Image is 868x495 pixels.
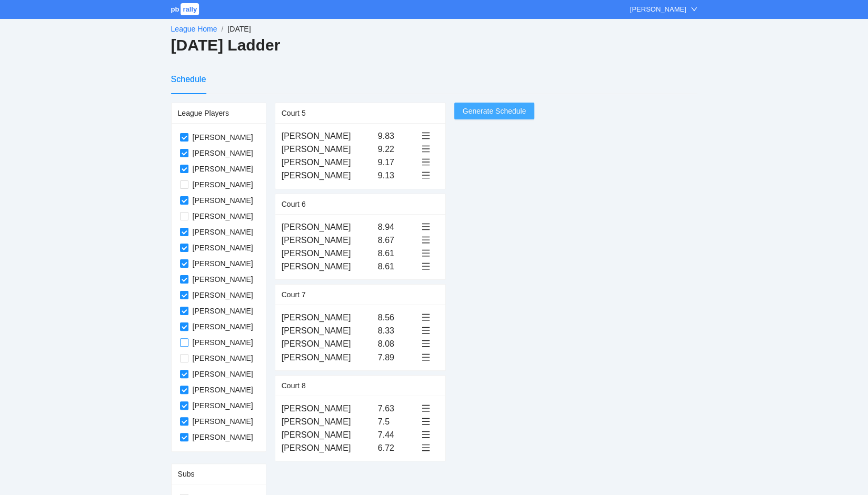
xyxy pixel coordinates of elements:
[188,384,257,396] span: [PERSON_NAME]
[188,431,257,443] span: [PERSON_NAME]
[282,376,439,396] div: Court 8
[463,105,526,117] span: Generate Schedule
[282,220,374,234] div: [PERSON_NAME]
[282,260,374,273] div: [PERSON_NAME]
[188,163,257,175] span: [PERSON_NAME]
[422,443,430,452] span: menu
[188,289,257,301] span: [PERSON_NAME]
[422,132,430,140] span: menu
[630,4,686,15] div: [PERSON_NAME]
[188,147,257,159] span: [PERSON_NAME]
[188,242,257,254] span: [PERSON_NAME]
[282,143,374,156] div: [PERSON_NAME]
[378,402,417,415] div: 7.63
[282,311,374,324] div: [PERSON_NAME]
[422,430,430,439] span: menu
[188,258,257,269] span: [PERSON_NAME]
[188,368,257,380] span: [PERSON_NAME]
[282,415,374,428] div: [PERSON_NAME]
[227,25,251,33] span: [DATE]
[188,195,257,206] span: [PERSON_NAME]
[171,73,206,86] div: Schedule
[188,400,257,411] span: [PERSON_NAME]
[691,6,697,13] span: down
[422,158,430,166] span: menu
[378,220,417,234] div: 8.94
[282,234,374,247] div: [PERSON_NAME]
[378,234,417,247] div: 8.67
[188,352,257,364] span: [PERSON_NAME]
[422,145,430,153] span: menu
[178,103,260,123] div: League Players
[422,353,430,361] span: menu
[282,351,374,364] div: [PERSON_NAME]
[378,311,417,324] div: 8.56
[282,194,439,214] div: Court 6
[188,132,257,143] span: [PERSON_NAME]
[282,402,374,415] div: [PERSON_NAME]
[378,428,417,441] div: 7.44
[422,262,430,270] span: menu
[188,274,257,285] span: [PERSON_NAME]
[282,247,374,260] div: [PERSON_NAME]
[378,351,417,364] div: 7.89
[181,3,199,15] span: rally
[188,416,257,427] span: [PERSON_NAME]
[378,143,417,156] div: 9.22
[378,324,417,337] div: 8.33
[378,260,417,273] div: 8.61
[188,179,257,190] span: [PERSON_NAME]
[454,103,535,119] button: Generate Schedule
[221,25,223,33] span: /
[282,285,439,305] div: Court 7
[422,326,430,335] span: menu
[188,305,257,317] span: [PERSON_NAME]
[422,339,430,348] span: menu
[282,441,374,454] div: [PERSON_NAME]
[171,5,201,13] a: pbrally
[188,321,257,332] span: [PERSON_NAME]
[378,415,417,428] div: 7.5
[422,249,430,257] span: menu
[422,404,430,412] span: menu
[422,171,430,179] span: menu
[171,5,179,13] span: pb
[282,324,374,337] div: [PERSON_NAME]
[422,236,430,244] span: menu
[422,313,430,321] span: menu
[178,464,260,484] div: Subs
[282,428,374,441] div: [PERSON_NAME]
[188,337,257,348] span: [PERSON_NAME]
[378,441,417,454] div: 6.72
[188,226,257,238] span: [PERSON_NAME]
[422,223,430,231] span: menu
[171,35,697,56] h2: [DATE] Ladder
[282,129,374,143] div: [PERSON_NAME]
[282,103,439,123] div: Court 5
[378,337,417,350] div: 8.08
[188,210,257,222] span: [PERSON_NAME]
[282,169,374,182] div: [PERSON_NAME]
[378,156,417,169] div: 9.17
[422,417,430,426] span: menu
[378,129,417,143] div: 9.83
[171,25,217,33] a: League Home
[378,247,417,260] div: 8.61
[282,337,374,350] div: [PERSON_NAME]
[378,169,417,182] div: 9.13
[282,156,374,169] div: [PERSON_NAME]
